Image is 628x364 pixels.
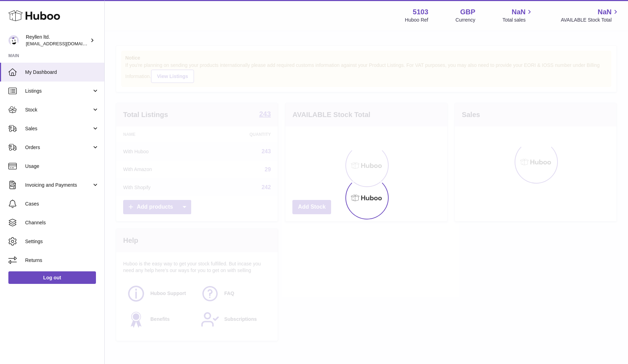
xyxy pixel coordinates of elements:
span: [EMAIL_ADDRESS][DOMAIN_NAME] [26,41,103,46]
span: NaN [598,7,612,17]
a: NaN Total sales [502,7,533,23]
a: Log out [8,271,96,284]
span: Returns [25,257,99,264]
span: Listings [25,88,92,94]
span: Orders [25,144,92,151]
strong: 5103 [413,7,428,17]
span: Stock [25,107,92,113]
span: Usage [25,163,99,170]
div: Reyllen ltd. [26,34,89,47]
a: NaN AVAILABLE Stock Total [561,7,620,23]
span: NaN [511,7,525,17]
span: Total sales [502,17,533,23]
div: Huboo Ref [405,17,428,23]
span: Cases [25,201,99,207]
strong: GBP [460,7,475,17]
div: Currency [456,17,476,23]
span: My Dashboard [25,69,99,76]
span: Invoicing and Payments [25,182,92,188]
span: Sales [25,125,92,132]
span: AVAILABLE Stock Total [561,17,620,23]
span: Channels [25,219,99,226]
span: Settings [25,238,99,245]
img: reyllen@reyllen.com [8,35,19,46]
